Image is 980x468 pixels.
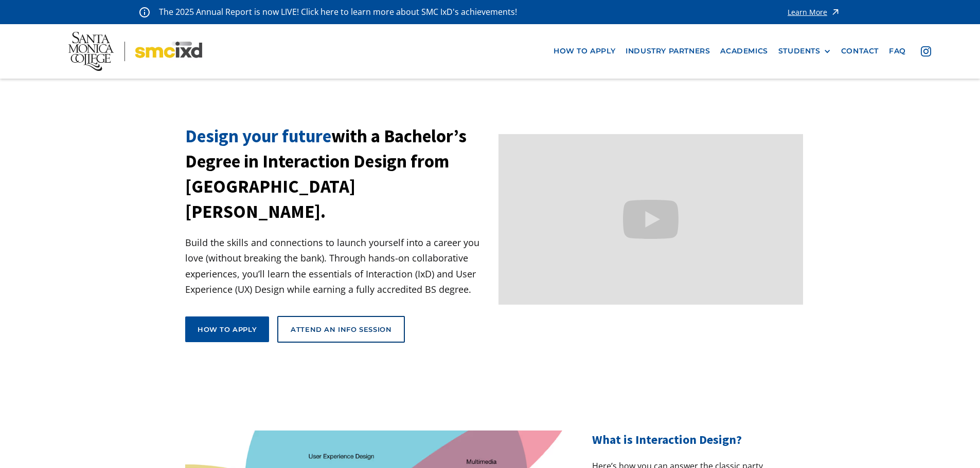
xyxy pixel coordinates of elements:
[778,47,831,55] div: STUDENTS
[788,9,827,16] div: Learn More
[592,430,795,449] h2: What is Interaction Design?
[139,7,150,17] img: icon - information - alert
[159,5,518,19] p: The 2025 Annual Report is now LIVE! Click here to learn more about SMC IxD's achievements!
[198,325,257,334] div: How to apply
[548,42,620,61] a: how to apply
[788,5,841,19] a: Learn More
[830,5,841,19] img: icon - arrow - alert
[185,125,331,147] span: Design your future
[291,325,391,334] div: Attend an Info Session
[68,32,202,71] img: Santa Monica College - SMC IxD logo
[185,235,490,297] p: Build the skills and connections to launch yourself into a career you love (without breaking the ...
[185,124,490,224] h1: with a Bachelor’s Degree in Interaction Design from [GEOGRAPHIC_DATA][PERSON_NAME].
[836,42,884,61] a: contact
[277,316,405,343] a: Attend an Info Session
[185,316,269,342] a: How to apply
[715,42,773,61] a: Academics
[921,46,931,57] img: icon - instagram
[778,47,821,55] div: STUDENTS
[498,134,804,305] iframe: Design your future with a Bachelor's Degree in Interaction Design from Santa Monica College
[620,42,715,61] a: industry partners
[884,42,911,61] a: faq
